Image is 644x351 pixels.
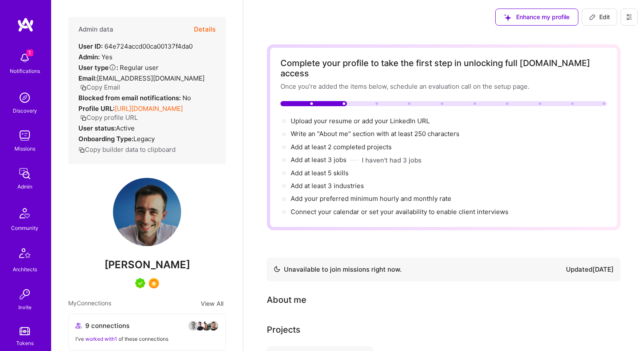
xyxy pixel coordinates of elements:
img: avatar [195,321,205,331]
span: Write an "About me" section with at least 250 characters [291,130,461,138]
span: 9 connections [85,321,130,330]
span: 1 [26,49,33,56]
h4: Admin data [78,26,113,33]
img: avatar [202,321,212,331]
strong: User ID: [78,42,103,50]
button: View All [198,299,226,308]
img: Architects [14,244,35,265]
img: teamwork [16,127,33,144]
button: Edit [582,9,617,26]
img: Community [14,203,35,223]
strong: Onboarding Type: [78,135,133,143]
img: bell [16,49,33,67]
div: Admin [17,182,32,191]
img: Invite [16,286,33,303]
a: [URL][DOMAIN_NAME] [115,104,183,113]
img: logo [17,17,34,32]
img: SelectionTeam [149,278,159,288]
span: Add at least 3 industries [291,182,364,190]
span: Add at least 5 skills [291,169,349,177]
div: No [78,93,191,102]
div: Discovery [13,106,37,115]
img: avatar [188,321,198,331]
span: Upload your resume [291,117,352,125]
strong: User type : [78,64,118,72]
div: I've of these connections [75,334,219,343]
div: Tokens [16,339,34,348]
span: legacy [133,135,155,143]
div: Notifications [10,67,40,75]
div: Updated [DATE] [566,264,614,275]
i: icon Copy [80,115,87,121]
div: Complete your profile to take the first step in unlocking full [DOMAIN_NAME] access [280,58,607,78]
div: Yes [78,52,113,61]
img: Availability [274,266,280,273]
span: Connect your calendar or set your availability to enable client interviews [291,208,508,216]
img: avatar [208,321,219,331]
span: add your LinkedIn URL [362,117,430,125]
div: Once you’re added the items below, schedule an evaluation call on the setup page. [280,82,607,91]
strong: Blocked from email notifications: [78,94,182,102]
span: Add at least 3 jobs [291,156,347,164]
div: Invite [18,303,32,312]
div: About me [267,293,306,306]
img: discovery [16,89,33,106]
span: Active [116,124,135,132]
div: 64e724accd00ca00137f4da0 [78,42,193,51]
div: Community [11,223,38,232]
span: Edit [589,13,610,21]
span: [EMAIL_ADDRESS][DOMAIN_NAME] [97,74,205,82]
span: My Connections [68,299,111,308]
span: Add your preferred minimum hourly and monthly rate [291,194,451,203]
button: Copy builder data to clipboard [78,145,176,154]
div: Missions [14,144,35,153]
button: Copy profile URL [80,113,138,122]
img: A.Teamer in Residence [135,278,145,288]
strong: User status: [78,124,116,132]
img: User Avatar [113,178,181,246]
button: Copy Email [80,83,120,92]
div: or [291,116,430,126]
img: admin teamwork [16,165,33,182]
button: I haven't had 3 jobs [362,156,422,165]
span: worked with 1 [85,336,117,342]
div: Unavailable to join missions right now. [274,264,401,275]
i: icon Collaborator [75,322,82,329]
div: Architects [13,265,37,274]
img: tokens [20,327,30,335]
div: Projects [267,323,300,336]
button: 9 connectionsavataravataravataravatarI've worked with1 of these connections [68,313,226,351]
div: Regular user [78,63,159,72]
span: [PERSON_NAME] [68,258,226,271]
strong: Email: [78,74,97,82]
span: Add at least 2 completed projects [291,143,392,151]
i: icon Copy [80,84,87,91]
i: icon Copy [78,147,85,153]
i: Help [109,64,116,71]
strong: Admin: [78,53,100,61]
strong: Profile URL: [78,104,115,113]
button: Details [194,17,216,42]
